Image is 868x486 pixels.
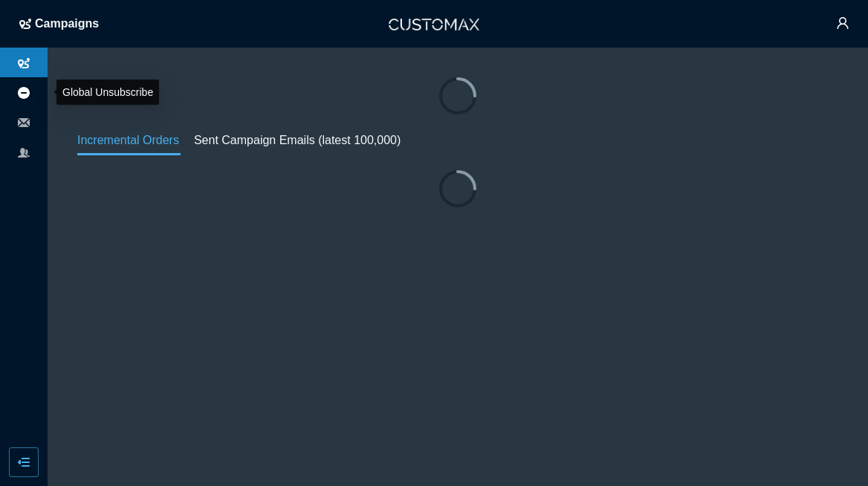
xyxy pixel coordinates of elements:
div: Incremental Orders [77,126,179,155]
button: user [828,9,858,39]
div: Sent Campaign Emails (latest 100,000) [194,126,401,155]
span: user [836,16,849,32]
img: Customax Logo [389,19,479,30]
div: Global Unsubscribe [56,80,159,105]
